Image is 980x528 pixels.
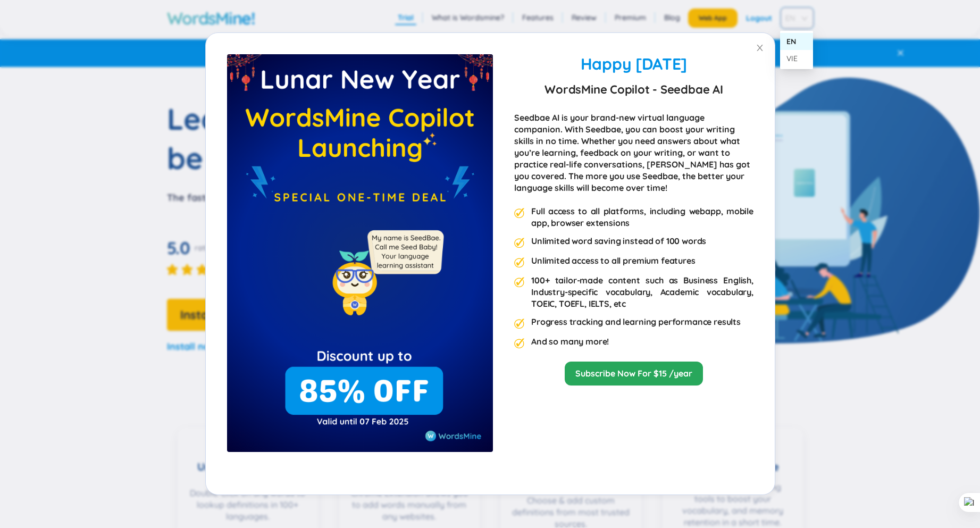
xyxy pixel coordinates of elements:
div: Seedbae AI is your brand-new virtual language companion. With Seedbae, you can boost your writing... [514,112,753,194]
div: VIE [780,50,813,67]
img: premium [514,238,525,248]
img: premium [514,257,525,268]
div: Full access to all platforms, including webapp, mobile app, browser extensions [531,205,753,229]
span: close [756,44,764,52]
a: Subscribe Now For $15 /year [575,368,692,380]
div: Progress tracking and learning performance results [531,316,741,329]
strong: WordsMine Copilot - Seedbae AI [545,80,723,99]
img: premium [514,319,525,329]
div: EN [786,36,807,47]
button: Close [745,33,775,63]
img: premium [514,208,525,219]
div: Unlimited access to all premium features [531,255,696,268]
div: And so many more! [531,336,609,349]
div: VIE [786,53,807,64]
img: premium [227,54,493,452]
div: Unlimited word saving instead of 100 words [531,235,706,248]
div: EN [780,33,813,50]
img: premium [514,338,525,349]
button: Subscribe Now For $15 /year [565,362,703,385]
img: premium [514,277,525,288]
span: Happy [DATE] [580,54,686,74]
div: 100+ tailor-made content such as Business English, Industry-specific vocabulary, Academic vocabul... [531,274,753,309]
